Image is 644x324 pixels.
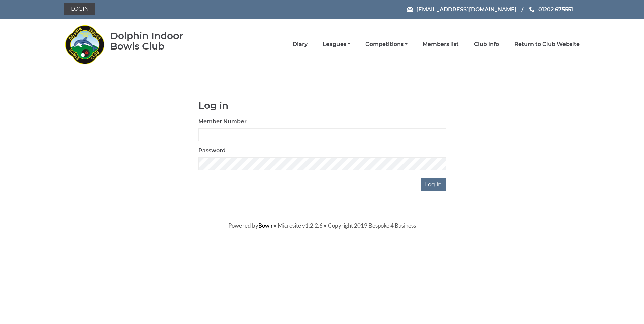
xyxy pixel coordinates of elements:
[110,31,205,52] div: Dolphin Indoor Bowls Club
[228,222,416,229] span: Powered by • Microsite v1.2.2.6 • Copyright 2019 Bespoke 4 Business
[258,222,273,229] a: Bowlr
[198,118,247,126] label: Member Number
[198,147,226,155] label: Password
[514,41,580,48] a: Return to Club Website
[407,5,517,14] a: Email [EMAIL_ADDRESS][DOMAIN_NAME]
[64,21,105,68] img: Dolphin Indoor Bowls Club
[423,41,459,48] a: Members list
[528,5,573,14] a: Phone us 01202 675551
[538,6,573,12] span: 01202 675551
[323,41,350,48] a: Leagues
[365,41,408,48] a: Competitions
[198,100,446,111] h1: Log in
[416,6,517,12] span: [EMAIL_ADDRESS][DOMAIN_NAME]
[421,178,446,191] input: Log in
[529,7,534,12] img: Phone us
[293,41,308,48] a: Diary
[407,7,413,12] img: Email
[474,41,499,48] a: Club Info
[64,3,95,15] a: Login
